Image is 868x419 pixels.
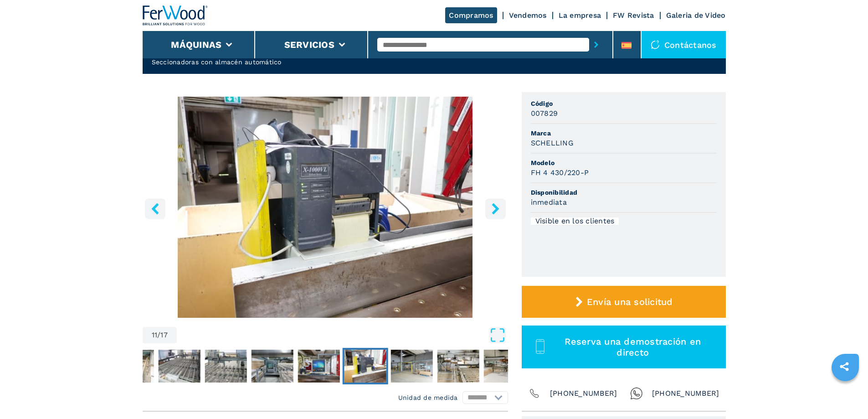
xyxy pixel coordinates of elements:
[251,350,293,383] img: 9e86e4dca465528aa04879aad0ed1652
[642,31,726,58] div: Contáctanos
[550,387,617,400] span: [PHONE_NUMBER]
[522,326,726,368] button: Reserva una demostración en directo
[143,5,208,26] img: Ferwood
[833,355,856,378] a: sharethis
[829,378,861,412] iframe: Chat
[445,7,497,23] a: Compramos
[298,350,339,383] img: 8effcc1853f6b59a97566e8cb6b541d4
[203,348,248,384] button: Go to Slide 8
[531,158,717,167] span: Modelo
[559,11,601,20] a: La empresa
[437,350,479,383] img: c2648a8ef10c0e3dd239a6c021066806
[160,331,168,339] span: 17
[531,197,567,207] h3: inmediata
[652,387,719,400] span: [PHONE_NUMBER]
[156,348,202,384] button: Go to Slide 7
[589,34,603,55] button: submit-button
[531,129,717,138] span: Marca
[284,39,334,50] button: Servicios
[485,198,506,219] button: right-button
[531,167,589,178] h3: FH 4 430/220-P
[528,387,541,400] img: Phone
[390,350,432,383] img: f1d6dc5c62135261c5e40eb2764d01b4
[143,97,508,318] img: Seccionadoras con almacén automático SCHELLING FH 4 430/220-P
[143,97,508,318] div: Go to Slide 11
[158,350,200,383] img: 9edb803d914e15bb5cc784d8da61d69b
[531,188,717,197] span: Disponibilidad
[179,327,506,343] button: Open Fullscreen
[483,350,525,383] img: 0a7f6428f45e005bf10c07ffd8ca59da
[509,11,547,20] a: Vendemos
[482,348,527,384] button: Go to Slide 14
[249,348,295,384] button: Go to Slide 9
[157,331,160,339] span: /
[550,336,715,358] span: Reserva una demostración en directo
[531,99,717,108] span: Código
[389,348,434,384] button: Go to Slide 12
[666,11,726,20] a: Galeria de Video
[342,348,388,384] button: Go to Slide 11
[152,331,158,339] span: 11
[531,108,558,119] h3: 007829
[171,39,221,50] button: Máquinas
[205,350,247,383] img: 2fd30078c224906bf518cb76f8b425e5
[296,348,341,384] button: Go to Slide 10
[531,138,574,148] h3: SCHELLING
[587,296,673,307] span: Envía una solicitud
[522,286,726,318] button: Envía una solicitud
[613,11,654,20] a: FW Revista
[435,348,481,384] button: Go to Slide 13
[630,387,643,400] img: Whatsapp
[651,40,660,49] img: Contáctanos
[344,350,386,383] img: 7548772cd152f971ae105c6aaca64045
[145,198,165,219] button: left-button
[531,217,619,225] div: Visible en los clientes
[398,393,458,402] em: Unidad de medida
[152,57,328,67] h2: Seccionadoras con almacén automático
